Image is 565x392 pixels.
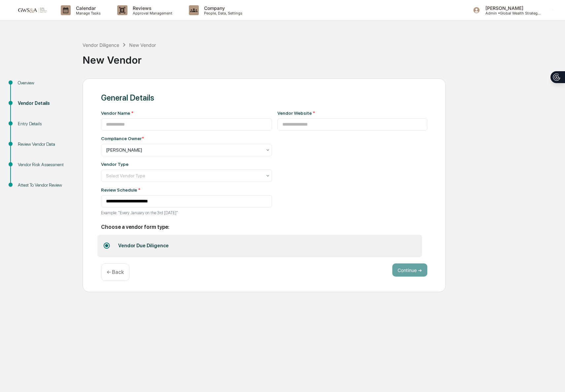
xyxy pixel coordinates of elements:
p: Admin • Global Wealth Strategies Associates [480,11,542,15]
iframe: Open customer support [544,370,562,388]
div: Vendor Due Diligence [113,237,174,255]
p: Company [199,5,246,11]
div: Review Vendor Data [18,141,72,148]
div: Overview [18,79,72,86]
button: Continue ➔ [392,263,427,277]
img: logo [16,7,48,13]
p: People, Data, Settings [199,11,246,15]
div: Vendor Diligence [83,42,119,48]
div: Review Schedule [101,187,272,193]
p: Reviews [127,5,176,11]
p: ← Back [107,269,124,275]
p: [PERSON_NAME] [480,5,542,11]
div: Vendor Website [277,110,428,116]
p: Calendar [71,5,104,11]
h2: Choose a vendor form type: [101,224,427,230]
div: Vendor Name [101,110,272,116]
div: New Vendor [129,42,156,48]
div: New Vendor [83,49,562,66]
div: General Details [101,93,427,103]
div: Attest To Vendor Review [18,182,72,189]
p: Manage Tasks [71,11,104,15]
div: Vendor Risk Assessment [18,161,72,168]
div: Entry Details [18,120,72,127]
p: Example: "Every January on the 3rd [DATE]" [101,210,272,215]
div: Compliance Owner [101,136,144,141]
div: Vendor Details [18,100,72,107]
p: Approval Management [127,11,176,15]
div: Vendor Type [101,162,128,167]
